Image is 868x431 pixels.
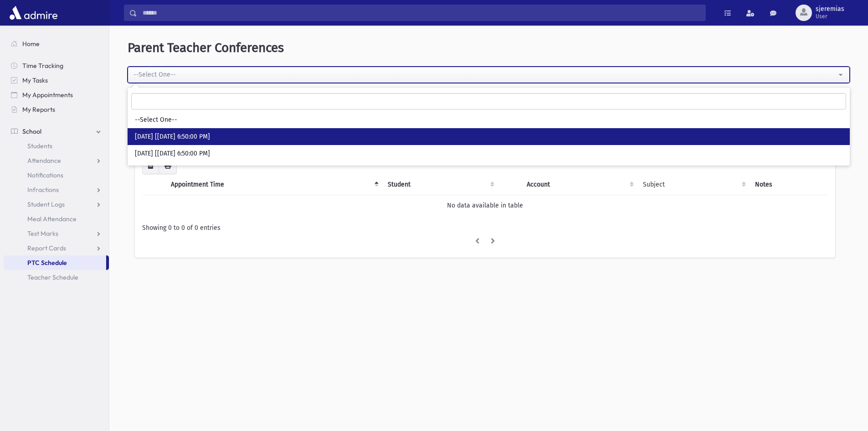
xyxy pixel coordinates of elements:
[27,229,58,238] span: Test Marks
[27,156,61,165] span: Attendance
[134,70,837,79] div: --Select One--
[135,149,210,158] span: [DATE] [[DATE] 6:50:00 PM]
[4,139,109,153] a: Students
[27,142,52,150] span: Students
[22,91,73,99] span: My Appointments
[128,40,284,55] span: Parent Teacher Conferences
[135,132,210,141] span: [DATE] [[DATE] 6:50:00 PM]
[4,153,109,168] a: Attendance
[4,124,109,139] a: School
[4,88,109,102] a: My Appointments
[142,223,828,233] div: Showing 0 to 0 of 0 entries
[137,5,705,21] input: Search
[135,115,177,125] span: --Select One--
[816,13,844,20] span: User
[4,197,109,212] a: Student Logs
[382,174,498,195] th: Student: activate to sort column ascending
[4,73,109,88] a: My Tasks
[27,244,66,252] span: Report Cards
[22,105,55,114] span: My Reports
[4,212,109,226] a: Meal Attendance
[750,174,828,195] th: Notes
[165,174,382,195] th: Appointment Time: activate to sort column descending
[27,273,78,281] span: Teacher Schedule
[142,158,159,174] button: CSV
[816,5,844,13] span: sjeremias
[22,127,41,135] span: School
[142,195,828,216] td: No data available in table
[4,36,109,51] a: Home
[637,174,750,195] td: Subject: activate to sort column ascending
[7,4,60,22] img: AdmirePro
[22,40,40,48] span: Home
[4,58,109,73] a: Time Tracking
[159,158,177,174] button: Print
[27,200,65,208] span: Student Logs
[4,226,109,241] a: Test Marks
[27,186,59,194] span: Infractions
[128,67,850,83] button: --Select One--
[27,171,63,179] span: Notifications
[4,241,109,255] a: Report Cards
[27,259,67,267] span: PTC Schedule
[131,93,846,109] input: Search
[4,102,109,117] a: My Reports
[4,270,109,285] a: Teacher Schedule
[521,174,637,195] th: Account: activate to sort column ascending
[4,168,109,182] a: Notifications
[4,255,106,270] a: PTC Schedule
[22,76,48,84] span: My Tasks
[22,62,63,70] span: Time Tracking
[27,215,77,223] span: Meal Attendance
[4,182,109,197] a: Infractions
